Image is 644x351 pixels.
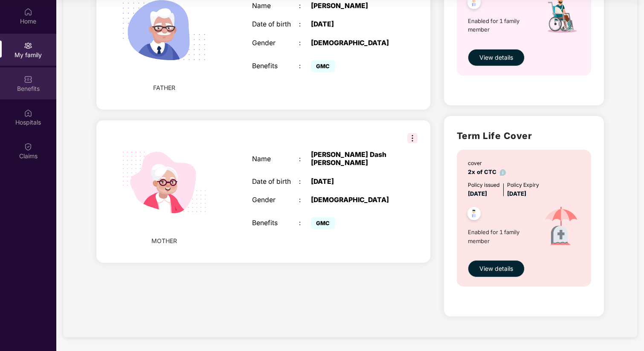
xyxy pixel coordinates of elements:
div: Gender [252,39,299,47]
div: Policy issued [468,181,500,189]
img: svg+xml;base64,PHN2ZyBpZD0iQmVuZWZpdHMiIHhtbG5zPSJodHRwOi8vd3d3LnczLm9yZy8yMDAwL3N2ZyIgd2lkdGg9Ij... [24,75,32,84]
span: GMC [311,60,335,72]
span: MOTHER [151,236,177,246]
img: svg+xml;base64,PHN2ZyB4bWxucz0iaHR0cDovL3d3dy53My5vcmcvMjAwMC9zdmciIHdpZHRoPSI0OC45NDMiIGhlaWdodD... [464,204,484,225]
div: Policy Expiry [507,181,539,189]
div: : [299,196,311,204]
span: View details [479,264,513,273]
div: : [299,62,311,70]
div: [DATE] [311,178,393,186]
div: [DATE] [311,20,393,29]
span: View details [479,53,513,62]
div: Benefits [252,62,299,70]
div: [DEMOGRAPHIC_DATA] [311,39,393,47]
img: svg+xml;base64,PHN2ZyBpZD0iQ2xhaW0iIHhtbG5zPSJodHRwOi8vd3d3LnczLm9yZy8yMDAwL3N2ZyIgd2lkdGg9IjIwIi... [24,142,32,151]
img: svg+xml;base64,PHN2ZyB3aWR0aD0iMjAiIGhlaWdodD0iMjAiIHZpZXdCb3g9IjAgMCAyMCAyMCIgZmlsbD0ibm9uZSIgeG... [24,41,32,50]
div: Name [252,2,299,10]
div: Date of birth [252,20,299,29]
div: [PERSON_NAME] Dash [PERSON_NAME] [311,151,393,167]
span: FATHER [153,83,175,93]
div: : [299,39,311,47]
img: svg+xml;base64,PHN2ZyB4bWxucz0iaHR0cDovL3d3dy53My5vcmcvMjAwMC9zdmciIHdpZHRoPSIyMjQiIGhlaWdodD0iMT... [110,129,218,236]
img: svg+xml;base64,PHN2ZyB3aWR0aD0iMzIiIGhlaWdodD0iMzIiIHZpZXdCb3g9IjAgMCAzMiAzMiIgZmlsbD0ibm9uZSIgeG... [407,133,418,143]
div: Name [252,155,299,163]
img: svg+xml;base64,PHN2ZyBpZD0iSG9tZSIgeG1sbnM9Imh0dHA6Ly93d3cudzMub3JnLzIwMDAvc3ZnIiB3aWR0aD0iMjAiIG... [24,8,32,16]
span: [DATE] [468,190,487,197]
div: : [299,219,311,227]
div: [PERSON_NAME] [311,2,393,10]
span: 2x of CTC [468,168,506,175]
img: icon [534,198,588,256]
span: Enabled for 1 family member [468,17,534,34]
h2: Term Life Cover [457,129,591,143]
div: : [299,2,311,10]
div: : [299,20,311,29]
div: cover [468,159,506,167]
div: Benefits [252,219,299,227]
img: info [500,169,506,176]
button: View details [468,49,525,66]
div: : [299,178,311,186]
span: [DATE] [507,190,526,197]
div: Gender [252,196,299,204]
span: GMC [311,217,335,229]
img: svg+xml;base64,PHN2ZyBpZD0iSG9zcGl0YWxzIiB4bWxucz0iaHR0cDovL3d3dy53My5vcmcvMjAwMC9zdmciIHdpZHRoPS... [24,109,32,117]
span: Enabled for 1 family member [468,228,534,245]
div: [DEMOGRAPHIC_DATA] [311,196,393,204]
button: View details [468,260,525,277]
div: Date of birth [252,178,299,186]
div: : [299,155,311,163]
